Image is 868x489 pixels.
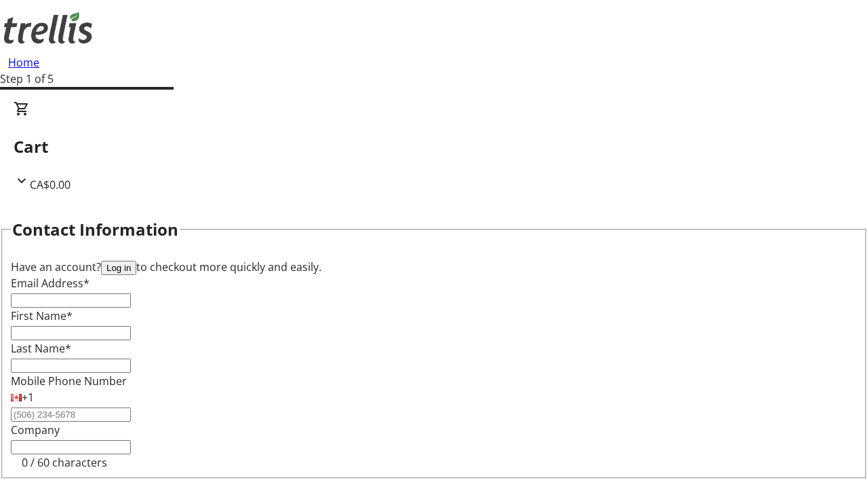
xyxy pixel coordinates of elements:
label: Company [11,422,60,437]
label: Mobile Phone Number [11,374,127,388]
button: Log in [101,261,136,275]
label: Email Address* [11,276,90,291]
tr-character-limit: 0 / 60 characters [22,455,107,470]
div: Have an account? to checkout more quickly and easily. [11,259,857,275]
h2: Contact Information [12,217,178,242]
span: CA$0.00 [30,177,71,192]
div: CartCA$0.00 [14,101,854,193]
input: (506) 234-5678 [11,407,131,422]
label: First Name* [11,308,73,323]
label: Last Name* [11,341,71,356]
h2: Cart [14,134,854,159]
